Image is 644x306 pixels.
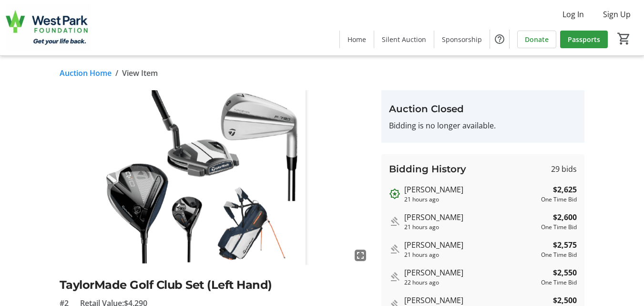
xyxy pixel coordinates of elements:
[389,188,400,200] mat-icon: Outbid
[340,31,374,48] a: Home
[541,223,577,232] div: One Time Bid
[553,267,577,278] strong: $2,550
[595,7,638,22] button: Sign Up
[551,163,577,175] span: 29 bids
[560,31,608,48] a: Passports
[553,295,577,306] strong: $2,500
[553,239,577,251] strong: $2,575
[404,239,537,251] div: [PERSON_NAME]
[60,276,370,294] h2: TaylorMade Golf Club Set (Left Hand)
[404,267,537,278] div: [PERSON_NAME]
[404,278,537,287] div: 22 hours ago
[374,31,434,48] a: Silent Auction
[404,223,537,232] div: 21 hours ago
[389,243,400,255] mat-icon: Outbid
[553,184,577,195] strong: $2,625
[115,67,118,79] span: /
[568,34,600,44] span: Passports
[389,120,577,131] p: Bidding is no longer available.
[615,30,633,47] button: Cart
[60,90,370,265] img: Image
[389,162,466,176] h3: Bidding History
[355,250,366,261] mat-icon: fullscreen
[517,31,556,48] a: Donate
[541,195,577,204] div: One Time Bid
[525,34,549,44] span: Donate
[60,67,112,79] a: Auction Home
[490,30,509,49] button: Help
[404,295,537,306] div: [PERSON_NAME]
[541,278,577,287] div: One Time Bid
[555,7,592,22] button: Log In
[348,34,366,44] span: Home
[603,9,631,20] span: Sign Up
[541,251,577,259] div: One Time Bid
[389,102,577,116] h3: Auction Closed
[553,211,577,223] strong: $2,600
[389,216,400,227] mat-icon: Outbid
[434,31,490,48] a: Sponsorship
[442,34,482,44] span: Sponsorship
[389,271,400,283] mat-icon: Outbid
[382,34,426,44] span: Silent Auction
[6,4,91,52] img: West Park Healthcare Centre Foundation's Logo
[562,9,584,20] span: Log In
[404,211,537,223] div: [PERSON_NAME]
[122,67,158,79] span: View Item
[404,184,537,195] div: [PERSON_NAME]
[404,251,537,259] div: 21 hours ago
[404,195,537,204] div: 21 hours ago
